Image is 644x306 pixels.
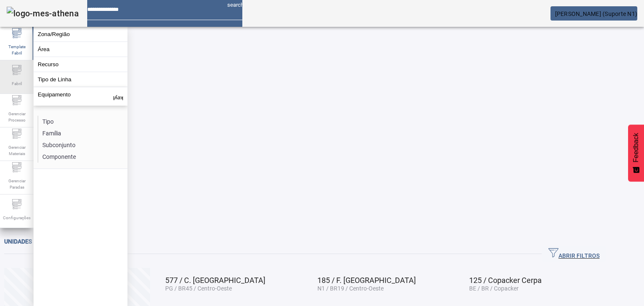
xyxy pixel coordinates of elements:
[34,42,127,57] button: Área
[632,133,640,162] span: Feedback
[628,124,644,182] button: Feedback - Mostrar pesquisa
[38,151,127,163] li: Componente
[4,108,29,126] span: Gerenciar Processo
[34,57,127,72] button: Recurso
[34,72,127,87] button: Tipo de Linha
[317,276,416,285] span: 185 / F. [GEOGRAPHIC_DATA]
[4,142,29,159] span: Gerenciar Materiais
[317,285,384,292] span: N1 / BR19 / Centro-Oeste
[0,212,33,223] span: Configurações
[113,91,123,101] mat-icon: keyboard_arrow_up
[555,10,638,17] span: [PERSON_NAME] (Suporte N1)
[542,246,606,262] button: ABRIR FILTROS
[548,248,600,260] span: ABRIR FILTROS
[4,238,32,245] span: Unidades
[165,276,265,285] span: 577 / C. [GEOGRAPHIC_DATA]
[469,285,519,292] span: BE / BR / Copacker
[38,139,127,151] li: Subconjunto
[4,41,29,59] span: Template Fabril
[34,27,127,41] button: Zona/Região
[38,127,127,139] li: Família
[9,78,24,89] span: Fabril
[4,175,29,193] span: Gerenciar Paradas
[38,116,127,127] li: Tipo
[165,285,232,292] span: PG / BR45 / Centro-Oeste
[469,276,542,285] span: 125 / Copacker Cerpa
[34,87,127,106] button: Equipamento
[7,7,79,20] img: logo-mes-athena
